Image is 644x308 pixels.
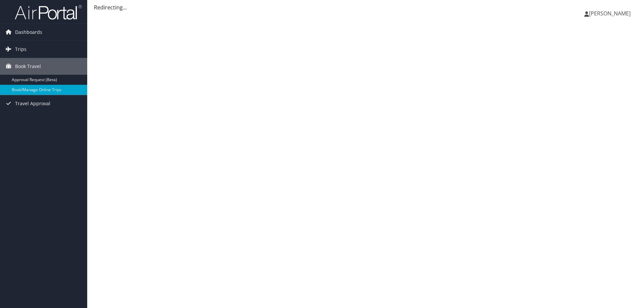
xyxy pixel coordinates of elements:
[15,58,41,75] span: Book Travel
[15,4,82,20] img: airportal-logo.png
[15,24,42,41] span: Dashboards
[584,3,637,23] a: [PERSON_NAME]
[15,95,50,112] span: Travel Approval
[15,41,26,58] span: Trips
[94,3,637,11] div: Redirecting...
[589,10,631,17] span: [PERSON_NAME]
